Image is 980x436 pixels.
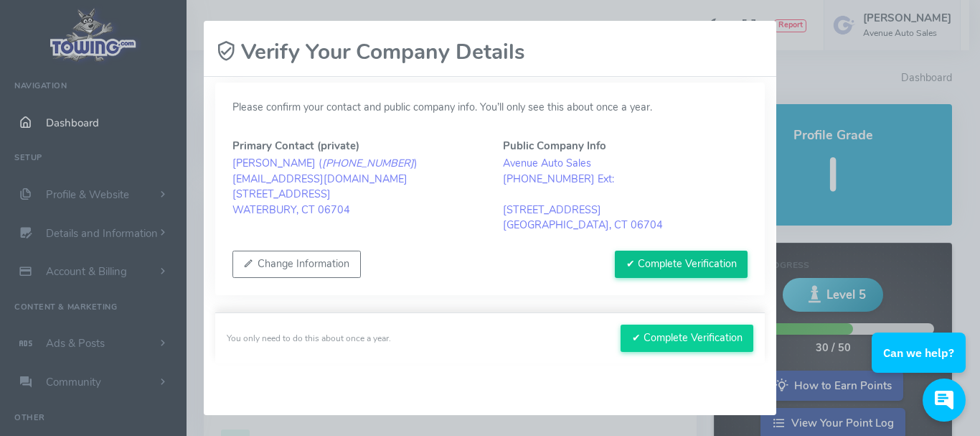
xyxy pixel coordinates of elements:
[862,293,980,436] iframe: Conversations
[232,156,477,218] blockquote: [PERSON_NAME] ( ) [EMAIL_ADDRESS][DOMAIN_NAME] [STREET_ADDRESS] WATERBURY, CT 06704
[232,251,361,278] button: Change Information
[227,332,391,345] div: You only need to do this about once a year.
[503,156,748,233] blockquote: Avenue Auto Sales [PHONE_NUMBER] Ext: [STREET_ADDRESS] [GEOGRAPHIC_DATA], CT 06704
[232,140,477,152] h5: Primary Contact (private)
[215,40,525,65] h2: Verify Your Company Details
[322,156,414,170] em: [PHONE_NUMBER]
[621,325,753,352] button: ✔ Complete Verification
[615,251,748,278] button: ✔ Complete Verification
[503,140,748,152] h5: Public Company Info
[232,100,748,116] p: Please confirm your contact and public company info. You’ll only see this about once a year.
